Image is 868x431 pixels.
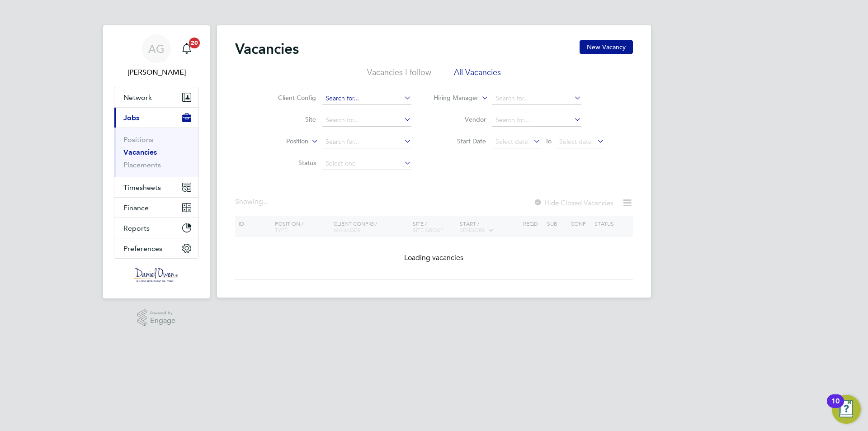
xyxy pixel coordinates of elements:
[322,92,411,105] input: Search for...
[114,67,199,78] span: Amy Garcia
[434,137,486,145] label: Start Date
[123,204,149,212] span: Finance
[123,114,139,122] span: Jobs
[123,135,153,144] a: Positions
[426,94,478,103] label: Hiring Manager
[263,197,269,206] span: ...
[150,317,175,325] span: Engage
[123,93,152,102] span: Network
[114,218,198,238] button: Reports
[831,401,840,413] div: 10
[580,40,633,54] button: New Vacancy
[454,67,501,83] li: All Vacancies
[235,197,270,207] div: Showing
[559,137,592,146] span: Select date
[533,199,613,207] label: Hide Closed Vacancies
[123,148,157,156] a: Vacancies
[322,136,411,148] input: Search for...
[123,161,161,169] a: Placements
[832,395,861,424] button: Open Resource Center, 10 new notifications
[264,94,316,102] label: Client Config
[492,92,581,105] input: Search for...
[542,135,554,147] span: To
[256,137,308,146] label: Position
[322,157,411,170] input: Select one
[114,128,198,177] div: Jobs
[264,115,316,123] label: Site
[492,114,581,127] input: Search for...
[434,115,486,123] label: Vendor
[134,268,179,282] img: danielowen-logo-retina.png
[114,108,198,128] button: Jobs
[150,309,175,317] span: Powered by
[114,34,199,78] a: AG[PERSON_NAME]
[235,40,299,58] h2: Vacancies
[114,238,198,258] button: Preferences
[114,268,199,282] a: Go to home page
[114,198,198,218] button: Finance
[367,67,431,83] li: Vacancies I follow
[123,224,150,232] span: Reports
[189,38,200,48] span: 20
[178,34,196,63] a: 20
[148,43,165,55] span: AG
[114,177,198,197] button: Timesheets
[264,159,316,167] label: Status
[114,87,198,107] button: Network
[137,309,176,327] a: Powered byEngage
[123,244,162,253] span: Preferences
[322,114,411,127] input: Search for...
[123,183,161,192] span: Timesheets
[495,137,528,146] span: Select date
[103,25,210,298] nav: Main navigation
